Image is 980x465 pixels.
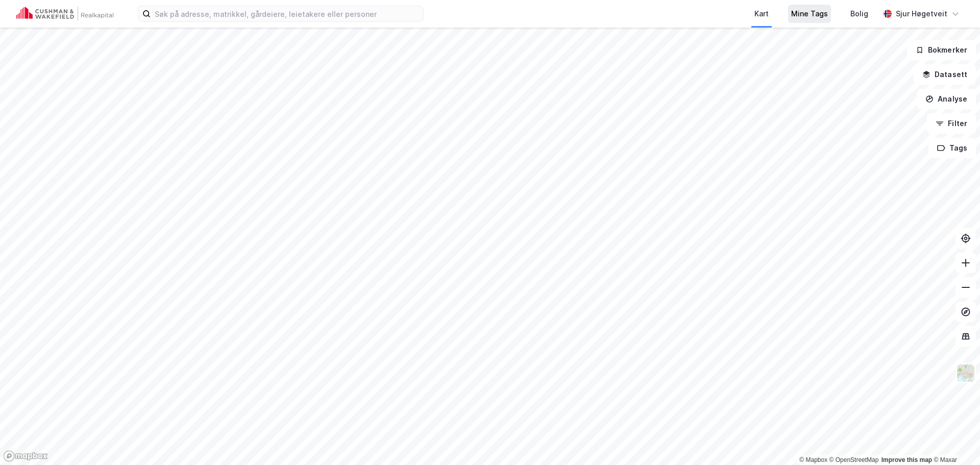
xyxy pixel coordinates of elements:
div: Bolig [850,8,868,20]
img: cushman-wakefield-realkapital-logo.202ea83816669bd177139c58696a8fa1.svg [16,7,113,21]
input: Søk på adresse, matrikkel, gårdeiere, leietakere eller personer [151,6,423,21]
button: Filter [927,113,976,134]
img: Z [956,363,975,383]
button: Bokmerker [907,40,976,60]
a: OpenStreetMap [829,456,879,463]
div: Sjur Høgetveit [896,8,947,20]
button: Tags [928,138,976,158]
a: Mapbox [799,456,827,463]
div: Mine Tags [791,8,828,20]
button: Analyse [917,89,976,109]
div: Kontrollprogram for chat [929,416,980,465]
div: Kart [754,8,769,20]
button: Datasett [914,64,976,85]
a: Mapbox homepage [3,450,48,462]
iframe: Chat Widget [929,416,980,465]
a: Improve this map [881,456,932,463]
